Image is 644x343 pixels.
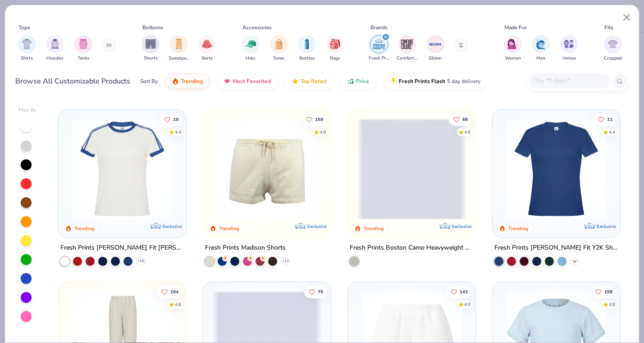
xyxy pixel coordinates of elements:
img: Sweatpants Image [174,39,184,49]
div: Sort By [140,77,158,85]
span: Comfort Colors [397,55,417,62]
div: filter for Men [532,35,550,62]
button: filter button [560,35,578,62]
span: Skirts [201,55,213,62]
button: filter button [142,35,160,62]
button: Top Rated [285,74,333,89]
span: Bottles [299,55,315,62]
span: 68 [462,117,468,121]
span: Sweatpants [169,55,189,62]
button: Fresh Prints Flash5 day delivery [383,74,487,89]
div: Brands [370,23,388,32]
span: Exclusive [597,223,616,229]
div: Fits [604,23,613,32]
span: Cropped [604,55,622,62]
span: Hats [246,55,256,62]
button: Most Favorited [217,74,278,89]
div: 4.9 [464,301,470,308]
button: Price [340,74,376,89]
span: Unisex [562,55,576,62]
button: filter button [198,35,216,62]
button: Trending [165,74,210,89]
button: filter button [397,35,417,62]
span: Fresh Prints [369,55,389,62]
button: Like [591,285,617,298]
button: Like [160,113,183,125]
span: 158 [604,289,612,294]
button: filter button [169,35,189,62]
img: Skirts Image [202,39,212,49]
div: 4.4 [175,129,181,135]
button: filter button [46,35,64,62]
span: 19 [173,117,178,121]
div: Fresh Prints Madison Shorts [205,242,286,254]
button: filter button [604,35,622,62]
span: 159 [315,117,323,121]
span: 143 [460,289,468,294]
img: flash.gif [390,78,397,85]
img: Tanks Image [78,39,88,49]
img: Bags Image [330,39,340,49]
span: Gildan [429,55,442,62]
button: Like [594,113,617,125]
div: Fresh Prints Boston Camo Heavyweight Hoodie [350,242,474,254]
span: 5 day delivery [447,76,480,87]
img: Totes Image [274,39,284,49]
span: Trending [181,78,203,85]
div: Browse All Customizable Products [15,76,130,87]
div: 4.8 [464,129,470,135]
span: 11 [607,117,612,121]
span: Tanks [78,55,89,62]
div: Fresh Prints [PERSON_NAME] Fit [PERSON_NAME] Shirt with Stripes [60,242,184,254]
div: filter for Bottles [298,35,316,62]
span: Men [536,55,545,62]
input: Try "T-Shirt" [534,76,604,86]
img: TopRated.gif [292,78,299,85]
img: Hats Image [246,39,256,49]
img: Fresh Prints Image [372,37,386,51]
div: Filter By [18,107,37,114]
div: filter for Unisex [560,35,578,62]
img: Bottles Image [302,39,312,49]
img: most_fav.gif [224,78,231,85]
div: filter for Sweatpants [169,35,189,62]
span: Most Favorited [233,78,271,85]
div: Bottoms [142,23,163,32]
img: 57e454c6-5c1c-4246-bc67-38b41f84003c [212,119,322,219]
img: e5540c4d-e74a-4e58-9a52-192fe86bec9f [68,119,177,219]
button: filter button [298,35,316,62]
div: filter for Totes [270,35,288,62]
div: filter for Bags [326,35,344,62]
div: 4.8 [320,129,326,135]
div: 4.8 [175,301,181,308]
div: filter for Hats [242,35,260,62]
img: trending.gif [172,78,179,85]
div: filter for Fresh Prints [369,35,389,62]
button: filter button [426,35,444,62]
button: filter button [74,35,92,62]
div: 4.8 [609,301,615,308]
img: Cropped Image [607,39,618,49]
div: Fresh Prints [PERSON_NAME] Fit Y2K Shirt [494,242,618,254]
div: filter for Cropped [604,35,622,62]
span: Totes [273,55,284,62]
button: Close [618,9,635,26]
img: 6a9a0a85-ee36-4a89-9588-981a92e8a910 [502,119,611,219]
span: Exclusive [307,223,327,229]
div: filter for Gildan [426,35,444,62]
img: Gildan Image [429,37,442,51]
button: filter button [369,35,389,62]
button: filter button [18,35,36,62]
div: Accessories [242,23,272,32]
button: Like [301,113,328,125]
button: filter button [242,35,260,62]
span: 75 [318,289,323,294]
button: Like [449,113,472,125]
button: Like [446,285,472,298]
div: filter for Comfort Colors [397,35,417,62]
img: Comfort Colors Image [400,37,414,51]
div: filter for Skirts [198,35,216,62]
span: Fresh Prints Flash [399,78,445,85]
button: filter button [326,35,344,62]
button: Like [157,285,183,298]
